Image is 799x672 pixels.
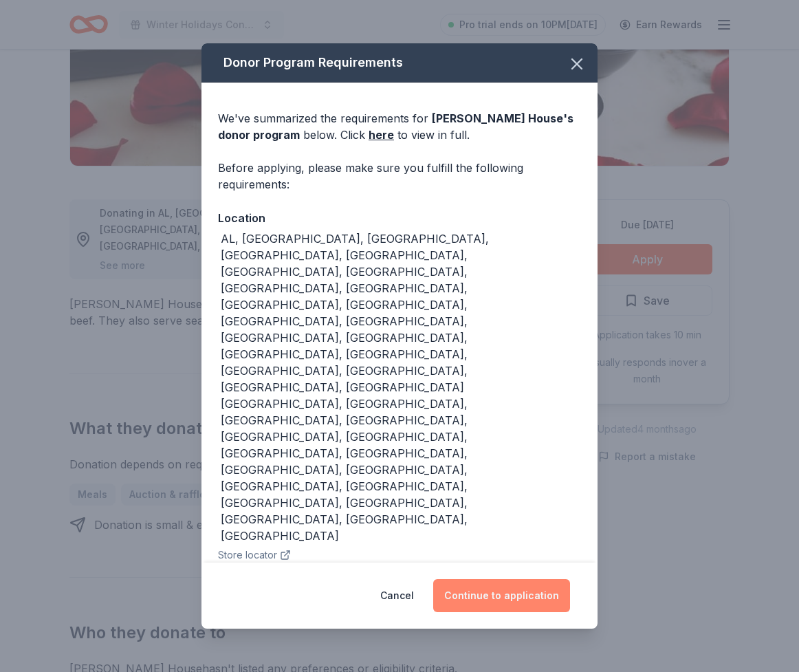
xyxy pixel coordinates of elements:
[218,110,581,143] div: We've summarized the requirements for below. Click to view in full.
[369,127,394,143] a: here
[218,160,581,193] div: Before applying, please make sure you fulfill the following requirements:
[380,579,414,612] button: Cancel
[218,209,581,227] div: Location
[433,579,570,612] button: Continue to application
[218,547,291,563] button: Store locator
[221,230,581,544] div: AL, [GEOGRAPHIC_DATA], [GEOGRAPHIC_DATA], [GEOGRAPHIC_DATA], [GEOGRAPHIC_DATA], [GEOGRAPHIC_DATA]...
[201,43,598,83] div: Donor Program Requirements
